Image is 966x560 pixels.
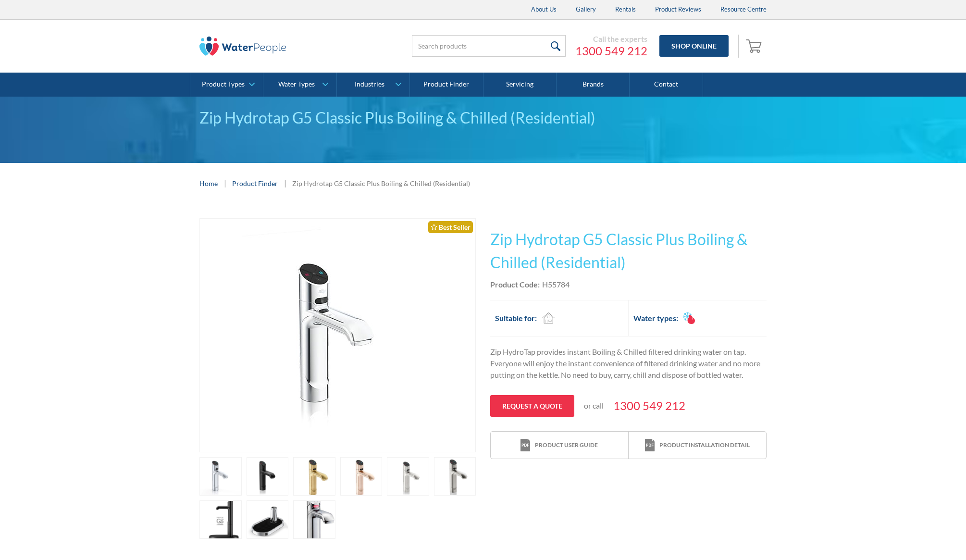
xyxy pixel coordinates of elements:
[542,279,570,290] div: H55784
[199,457,242,496] a: open lightbox
[410,73,483,97] a: Product Finder
[535,441,598,449] div: Product user guide
[659,441,750,449] div: Product installation detail
[557,73,630,97] a: Brands
[490,395,574,417] a: Request a quote
[645,439,655,452] img: print icon
[575,44,647,58] a: 1300 549 212
[199,218,476,452] a: open lightbox
[292,178,470,188] div: Zip Hydrotap G5 Classic Plus Boiling & Chilled (Residential)
[491,432,628,459] a: print iconProduct user guide
[247,500,289,539] a: open lightbox
[387,457,429,496] a: open lightbox
[495,312,537,324] h2: Suitable for:
[428,221,473,233] div: Best Seller
[247,457,289,496] a: open lightbox
[355,80,384,88] div: Industries
[584,400,604,411] p: or call
[190,73,263,97] a: Product Types
[340,457,383,496] a: open lightbox
[746,38,764,53] img: shopping cart
[412,35,566,57] input: Search products
[223,177,227,189] div: |
[293,457,335,496] a: open lightbox
[630,73,703,97] a: Contact
[633,312,678,324] h2: Water types:
[659,35,729,57] a: Shop Online
[199,106,767,129] div: Zip Hydrotap G5 Classic Plus Boiling & Chilled (Residential)
[283,177,287,189] div: |
[490,346,767,381] p: Zip HydroTap provides instant Boiling & Chilled filtered drinking water on tap. Everyone will enj...
[202,80,245,88] div: Product Types
[232,178,278,188] a: Product Finder
[199,500,242,539] a: open lightbox
[483,73,557,97] a: Servicing
[743,35,767,58] a: Open cart
[278,80,315,88] div: Water Types
[575,34,647,44] div: Call the experts
[199,37,286,56] img: The Water People
[337,73,409,97] a: Industries
[520,439,530,452] img: print icon
[242,219,433,452] img: Zip Hydrotap G5 Classic Plus Boiling & Chilled (Residential)
[293,500,335,539] a: open lightbox
[613,397,685,414] a: 1300 549 212
[490,228,767,274] h1: Zip Hydrotap G5 Classic Plus Boiling & Chilled (Residential)
[199,178,218,188] a: Home
[490,280,540,289] strong: Product Code:
[629,432,766,459] a: print iconProduct installation detail
[434,457,476,496] a: open lightbox
[263,73,336,97] a: Water Types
